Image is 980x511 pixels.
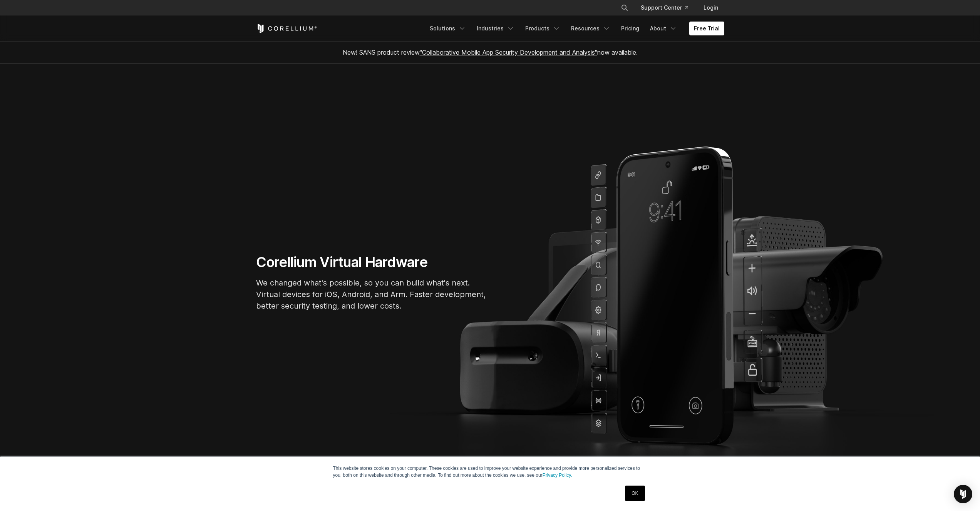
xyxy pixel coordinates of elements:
a: "Collaborative Mobile App Security Development and Analysis" [420,48,597,56]
a: Support Center [635,1,694,15]
span: New! SANS product review now available. [343,48,638,56]
button: Search [618,1,632,15]
a: OK [625,486,645,501]
div: Open Intercom Messenger [954,485,972,503]
a: About [645,22,682,35]
a: Privacy Policy. [543,473,572,478]
a: Free Trial [689,22,724,35]
div: Navigation Menu [611,1,724,15]
a: Login [697,1,724,15]
h1: Corellium Virtual Hardware [256,254,487,271]
a: Resources [566,22,615,35]
p: This website stores cookies on your computer. These cookies are used to improve your website expe... [333,465,647,479]
a: Solutions [425,22,471,35]
p: We changed what's possible, so you can build what's next. Virtual devices for iOS, Android, and A... [256,277,487,312]
a: Pricing [616,22,644,35]
div: Navigation Menu [425,22,724,35]
a: Industries [472,22,519,35]
a: Products [521,22,565,35]
a: Corellium Home [256,24,317,33]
